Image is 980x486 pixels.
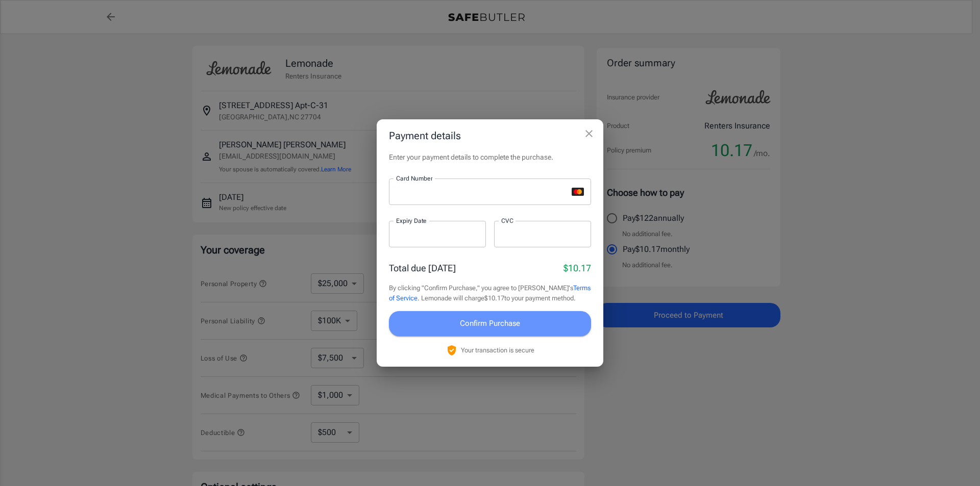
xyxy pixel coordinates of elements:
span: Confirm Purchase [460,317,520,330]
button: close [579,123,599,144]
a: Terms of Service [389,284,591,302]
iframe: Secure expiration date input frame [396,229,479,239]
label: Card Number [396,174,432,183]
label: CVC [501,216,513,225]
p: Your transaction is secure [461,345,534,355]
p: Enter your payment details to complete the purchase. [389,152,591,162]
svg: mastercard [572,188,584,196]
h2: Payment details [377,119,603,152]
iframe: Secure CVC input frame [501,229,584,239]
p: Total due [DATE] [389,261,456,275]
iframe: Secure card number input frame [396,187,568,197]
button: Confirm Purchase [389,311,591,336]
p: By clicking "Confirm Purchase," you agree to [PERSON_NAME]'s . Lemonade will charge $10.17 to you... [389,283,591,303]
label: Expiry Date [396,216,427,225]
p: $10.17 [563,261,591,275]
